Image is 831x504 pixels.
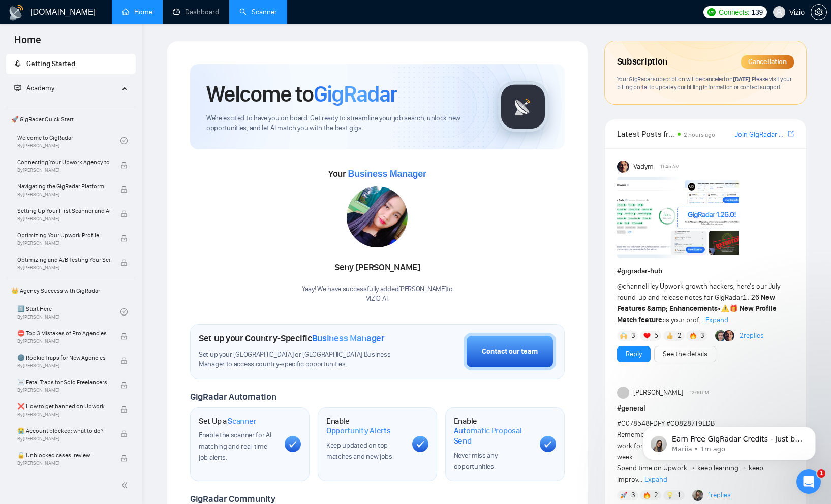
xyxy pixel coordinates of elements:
span: 🌚 Rookie Traps for New Agencies [17,353,110,363]
a: export [788,129,794,139]
iframe: Intercom live chat [796,469,821,494]
span: setting [811,8,826,16]
a: setting [811,8,827,16]
span: Remember, guys: once a profile optimization doesn’t work for you, you need to update it weekly or... [617,419,779,484]
span: Home [6,33,49,54]
h1: Welcome to [206,80,397,108]
span: Getting Started [26,59,75,68]
span: double-left [121,480,131,490]
a: Welcome to GigRadarBy[PERSON_NAME] [17,130,120,152]
span: By [PERSON_NAME] [17,240,110,246]
span: @channel [617,282,647,291]
span: lock [120,406,128,413]
span: lock [120,259,128,266]
span: lock [120,382,128,389]
a: Reply [626,349,642,360]
span: ☠️ Fatal Traps for Solo Freelancers [17,377,110,387]
button: See the details [654,346,716,362]
span: By [PERSON_NAME] [17,460,110,466]
span: Scanner [228,416,256,426]
span: 2 hours ago [684,131,715,138]
h1: Enable [454,416,532,446]
img: Alex B [715,330,726,341]
img: ❤️ [643,332,651,339]
span: lock [120,430,128,437]
span: Business Manager [312,333,385,344]
a: searchScanner [239,8,277,16]
span: Your [328,168,426,179]
div: Yaay! We have successfully added [PERSON_NAME] to [302,285,453,304]
span: Connecting Your Upwork Agency to GigRadar [17,157,110,167]
a: homeHome [122,8,152,16]
span: Setting Up Your First Scanner and Auto-Bidder [17,206,110,216]
span: 🔓 Unblocked cases: review [17,450,110,460]
span: 👑 Agency Success with GigRadar [7,280,135,301]
span: GigRadar Automation [190,391,276,402]
code: 1.26 [743,294,760,302]
a: 2replies [740,331,764,341]
span: Your GigRadar subscription will be canceled Please visit your billing portal to update your billi... [617,75,792,91]
span: lock [120,455,128,462]
span: Never miss any opportunities. [454,451,498,471]
span: lock [120,235,128,242]
img: 🙌 [620,332,627,339]
span: Vadym [633,161,654,172]
span: We're excited to have you on board. Get ready to streamline your job search, unlock new opportuni... [206,114,481,133]
img: 🔥 [690,332,697,339]
span: 🎁 [729,304,738,313]
img: upwork-logo.png [707,8,716,16]
span: 1 [817,469,825,478]
span: lock [120,162,128,169]
span: 😭 Account blocked: what to do? [17,426,110,436]
span: Opportunity Alerts [326,426,391,436]
button: setting [811,4,827,20]
span: By [PERSON_NAME] [17,265,110,271]
span: 1 [678,490,680,500]
h1: Set up your Country-Specific [199,333,385,344]
span: 139 [751,7,762,18]
span: 🚀 GigRadar Quick Start [7,109,135,130]
span: #C078548FDFY [617,419,665,428]
span: By [PERSON_NAME] [17,363,110,369]
p: VIZIO AI . [302,294,453,304]
span: ⚠️ [721,304,729,313]
span: By [PERSON_NAME] [17,436,110,442]
span: Keep updated on top matches and new jobs. [326,441,394,461]
span: 3 [631,331,635,341]
span: Expand [705,316,728,324]
span: Hey Upwork growth hackers, here's our July round-up and release notes for GigRadar • is your prof... [617,282,780,324]
div: Cancellation [741,55,794,69]
div: Seny [PERSON_NAME] [302,259,453,276]
img: logo [8,5,24,21]
span: Expand [644,475,667,484]
img: Korlan [692,490,703,501]
h1: # gigradar-hub [617,266,794,277]
img: gigradar-logo.png [498,81,548,132]
a: 1️⃣ Start HereBy[PERSON_NAME] [17,301,120,323]
span: Connects: [719,7,749,18]
span: By [PERSON_NAME] [17,167,110,173]
span: Academy [14,84,54,92]
span: Optimizing and A/B Testing Your Scanner for Better Results [17,255,110,265]
img: 🚀 [620,492,627,499]
button: Reply [617,346,651,362]
span: ⛔ Top 3 Mistakes of Pro Agencies [17,328,110,338]
a: See the details [663,349,707,360]
img: F09AC4U7ATU-image.png [617,177,739,258]
span: rocket [14,60,21,67]
a: Join GigRadar Slack Community [735,129,786,140]
span: By [PERSON_NAME] [17,192,110,198]
span: check-circle [120,308,128,316]
span: 2 [678,331,682,341]
img: 🔥 [643,492,651,499]
h1: # general [617,403,794,414]
span: By [PERSON_NAME] [17,387,110,393]
span: export [788,130,794,138]
span: 11:45 AM [660,162,680,171]
span: 12:06 PM [690,388,709,397]
span: lock [120,186,128,193]
span: [DATE] . [733,75,752,83]
span: By [PERSON_NAME] [17,412,110,418]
